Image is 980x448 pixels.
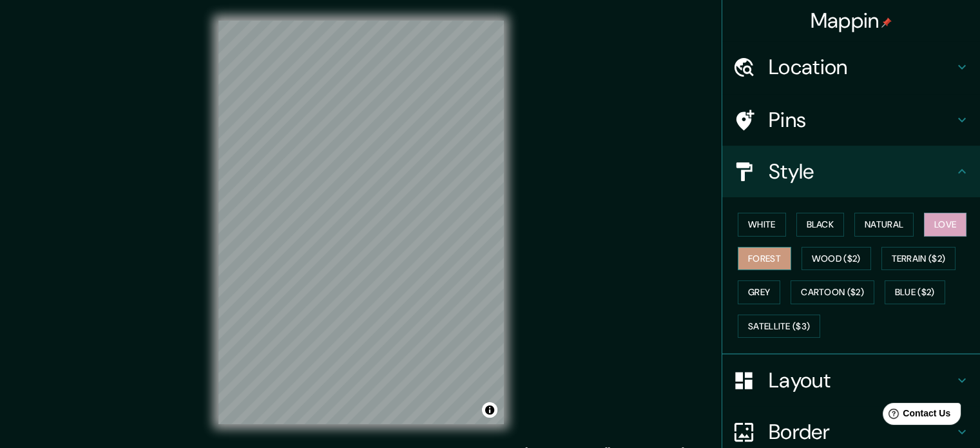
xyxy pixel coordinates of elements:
button: Wood ($2) [802,247,871,271]
button: Cartoon ($2) [791,280,874,304]
img: pin-icon.png [881,17,892,28]
button: Satellite ($3) [738,315,820,338]
h4: Mappin [811,8,892,34]
h4: Layout [769,367,954,393]
div: Location [722,41,980,93]
div: Pins [722,94,980,146]
button: Love [924,213,966,237]
button: Grey [738,280,780,304]
canvas: Map [218,21,504,424]
button: Natural [854,213,914,237]
button: Terrain ($2) [881,247,956,271]
div: Style [722,146,980,197]
iframe: Help widget launcher [865,398,966,434]
button: Toggle attribution [482,402,497,418]
div: Layout [722,355,980,406]
button: Blue ($2) [885,280,945,304]
h4: Pins [769,107,954,133]
button: Forest [738,247,791,271]
button: White [738,213,786,237]
button: Black [796,213,845,237]
h4: Style [769,159,954,184]
h4: Border [769,419,954,445]
h4: Location [769,54,954,80]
